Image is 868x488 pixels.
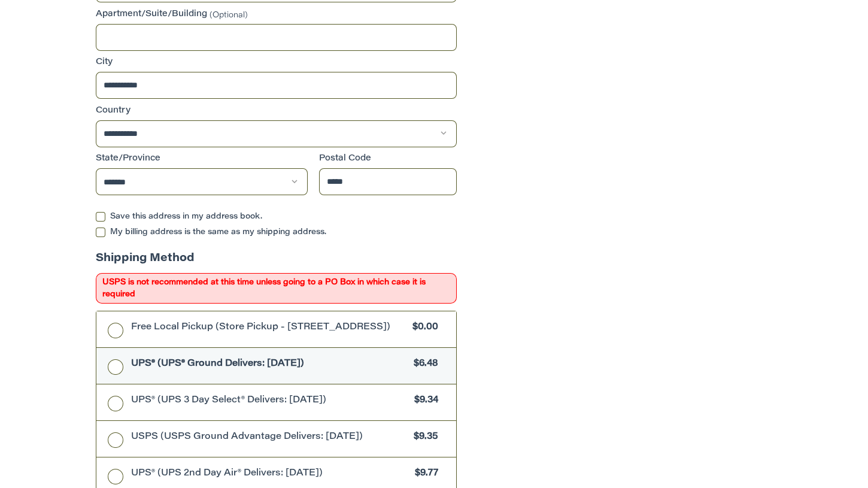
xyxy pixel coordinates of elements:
label: Save this address in my address book. [96,212,457,222]
span: USPS (USPS Ground Advantage Delivers: [DATE]) [131,431,408,444]
span: Free Local Pickup (Store Pickup - [STREET_ADDRESS]) [131,321,407,335]
span: USPS is not recommended at this time unless going to a PO Box in which case it is required [96,273,457,304]
span: $9.35 [408,431,439,444]
label: My billing address is the same as my shipping address. [96,228,457,237]
label: State/Province [96,153,308,165]
label: City [96,56,457,69]
small: (Optional) [210,11,248,19]
span: $0.00 [407,321,439,335]
label: Postal Code [319,153,457,165]
span: $6.48 [408,357,439,371]
span: $9.77 [409,467,439,481]
label: Country [96,105,457,117]
span: UPS® (UPS® Ground Delivers: [DATE]) [131,357,408,371]
label: Apartment/Suite/Building [96,8,457,21]
span: UPS® (UPS 3 Day Select® Delivers: [DATE]) [131,394,409,408]
span: $9.34 [409,394,439,408]
legend: Shipping Method [96,251,195,273]
span: UPS® (UPS 2nd Day Air® Delivers: [DATE]) [131,467,409,481]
